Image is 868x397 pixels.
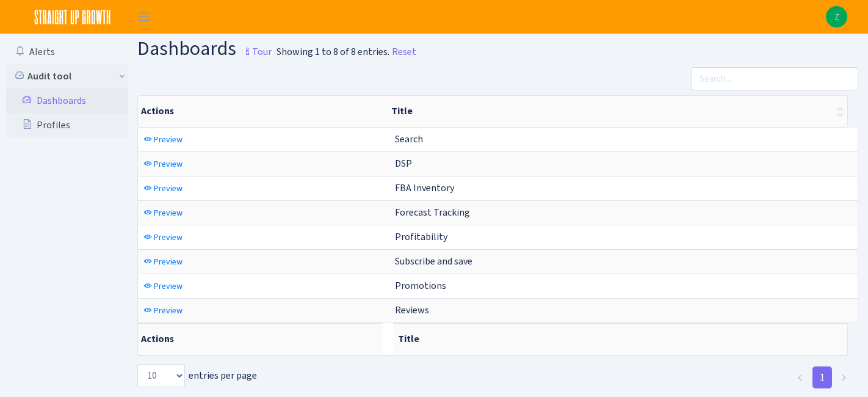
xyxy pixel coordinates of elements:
[826,6,847,27] a: Z
[140,228,186,247] a: Preview
[137,364,185,387] select: entries per page
[137,364,257,387] label: entries per page
[395,255,472,268] span: Subscribe and save
[392,45,416,59] a: Reset
[812,366,832,388] a: 1
[277,45,389,59] div: Showing 1 to 8 of 8 entries.
[395,304,429,316] span: Reviews
[6,40,128,64] a: Alerts
[140,155,186,173] a: Preview
[826,6,847,27] img: Zach Belous
[154,134,183,145] span: Preview
[395,133,423,145] span: Search
[154,207,183,219] span: Preview
[154,305,183,316] span: Preview
[137,38,272,62] h1: Dashboards
[240,42,272,62] small: Tour
[395,181,454,194] span: FBA Inventory
[140,203,186,222] a: Preview
[386,96,847,127] th: Title : activate to sort column ascending
[140,130,186,149] a: Preview
[154,231,183,243] span: Preview
[138,96,386,127] th: Actions
[138,323,383,355] th: Actions
[154,158,183,170] span: Preview
[6,89,128,113] a: Dashboards
[236,35,272,61] a: Tour
[692,67,858,90] input: Search...
[6,113,128,137] a: Profiles
[154,183,183,194] span: Preview
[154,280,183,292] span: Preview
[395,157,412,170] span: DSP
[154,256,183,268] span: Preview
[6,64,128,89] a: Audit tool
[129,7,159,27] button: Toggle navigation
[140,252,186,271] a: Preview
[395,279,446,292] span: Promotions
[140,301,186,320] a: Preview
[393,323,848,355] th: Title
[395,206,470,219] span: Forecast Tracking
[395,230,447,243] span: Profitability
[140,277,186,296] a: Preview
[140,179,186,198] a: Preview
